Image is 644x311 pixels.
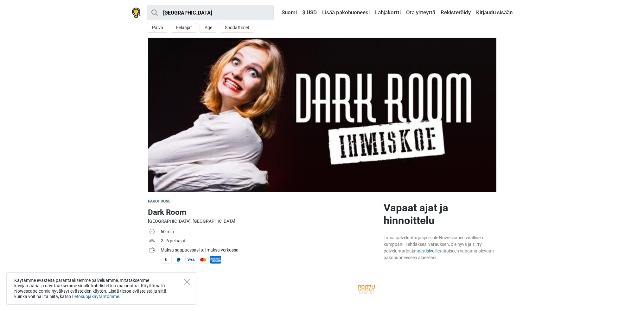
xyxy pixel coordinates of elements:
span: MasterCard [198,256,209,264]
td: 60 min [161,228,379,237]
span: PayPal [173,256,184,264]
a: Suomi [276,7,298,18]
div: [GEOGRAPHIC_DATA], [GEOGRAPHIC_DATA] [148,218,379,225]
a: Kirjaudu sisään [475,7,513,18]
button: Pelaajat [171,23,197,33]
span: Käteinen [161,256,172,264]
a: Lisää pakohuoneesi [321,7,371,18]
span: Visa [185,256,196,264]
img: Dark Room photo 1 [148,38,496,192]
a: $ USD [301,7,318,18]
td: 2 - 6 pelaajat [161,237,379,246]
img: Nowescape logo [132,8,141,18]
div: Maksa saapuessasi tai maksa verkossa [161,247,379,253]
a: nettisivuille [418,248,440,253]
button: Suodattimet [220,23,254,33]
span: American Express [210,256,221,264]
h2: Vapaat ajat ja hinnoittelu [384,202,496,227]
a: Rekisteröidy [439,7,472,18]
div: Tämä palveluntarjoaja ei ole Nowescapen virallinen kumppani. Tehdäksesi varauksen, ole hyvä ja si... [384,234,496,261]
button: Age [200,23,217,33]
a: Tietosuojakäytäntömme [71,294,119,299]
span: Pakohuone [148,199,171,203]
img: Suomi [277,10,282,15]
input: kokeile “London” [147,5,274,20]
a: Ota yhteyttä [405,7,437,18]
button: Close [184,279,190,285]
div: Käytämme evästeitä parantaaksemme palveluamme, mitataksemme kävijämääriä ja näyttääksemme sinulle... [6,272,196,305]
a: Lahjakortti [373,7,402,18]
button: Päivä [147,23,168,33]
h1: Dark Room [148,207,379,218]
img: 443cb001c138b256l.png [354,277,379,302]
